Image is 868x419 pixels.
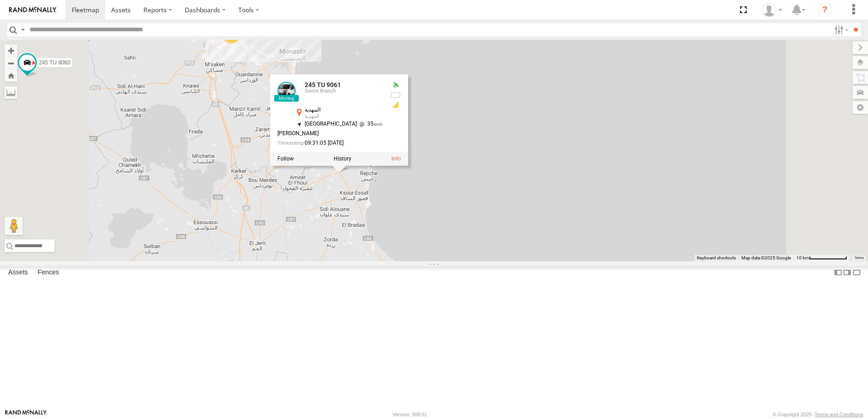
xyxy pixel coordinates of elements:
[5,57,17,69] button: Zoom out
[853,101,868,114] label: Map Settings
[833,266,843,279] label: Dock Summary Table to the Left
[4,266,32,279] label: Assets
[5,86,17,99] label: Measure
[305,114,383,120] div: المهدية
[796,255,809,260] span: 10 km
[852,266,861,279] label: Hide Summary Table
[843,266,852,279] label: Dock Summary Table to the Right
[393,412,427,417] div: Version: 308.01
[305,107,383,113] div: المهدية
[390,92,401,99] div: No battery health information received from this device.
[305,121,357,127] span: [GEOGRAPHIC_DATA]
[759,3,785,17] div: Nejah Benkhalifa
[39,59,70,66] span: 245 TU 9060
[357,121,383,127] span: 35
[277,131,383,137] div: [PERSON_NAME]
[5,69,17,82] button: Zoom Home
[277,141,383,146] div: Date/time of location update
[854,256,864,260] a: Terms (opens in new tab)
[818,3,832,17] i: ?
[277,156,294,162] label: Realtime tracking of Asset
[5,44,17,57] button: Zoom in
[5,217,23,235] button: Drag Pegman onto the map to open Street View
[334,156,351,162] label: View Asset History
[277,82,296,100] a: View Asset Details
[697,255,736,261] button: Keyboard shortcuts
[390,102,401,109] div: GSM Signal = 3
[5,410,47,419] a: Visit our Website
[305,81,341,88] a: 245 TU 9061
[815,412,863,417] a: Terms and Conditions
[391,156,401,162] a: View Asset Details
[305,89,383,94] div: Souse Branch
[773,412,863,417] div: © Copyright 2025 -
[390,82,401,89] div: Valid GPS Fix
[33,266,64,279] label: Fences
[741,255,791,260] span: Map data ©2025 Google
[831,23,850,36] label: Search Filter Options
[19,23,26,36] label: Search Query
[794,255,850,261] button: Map Scale: 10 km per 80 pixels
[9,7,56,13] img: rand-logo.svg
